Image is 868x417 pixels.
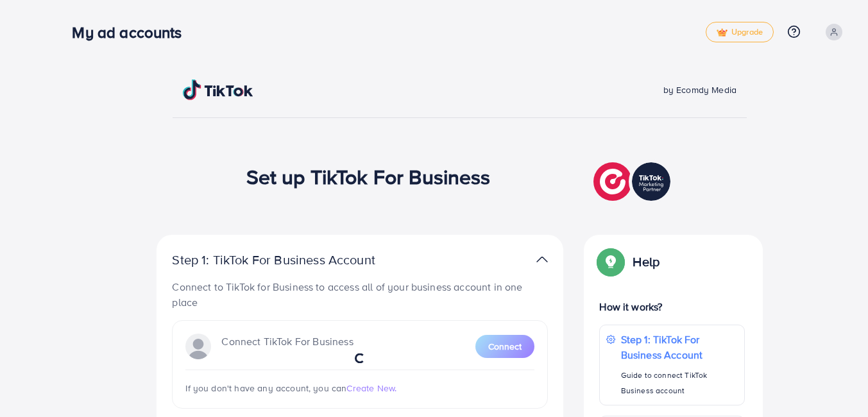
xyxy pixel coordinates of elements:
img: tick [717,28,728,37]
a: tickUpgrade [706,22,774,42]
img: TikTok partner [593,159,674,204]
img: TikTok [183,80,253,100]
span: by Ecomdy Media [663,83,736,96]
p: Guide to connect TikTok Business account [621,368,738,398]
p: How it works? [599,299,744,314]
img: TikTok partner [536,250,548,269]
p: Help [633,254,660,269]
p: Step 1: TikTok For Business Account [172,252,416,268]
h1: Set up TikTok For Business [246,164,491,189]
p: Step 1: TikTok For Business Account [621,332,738,362]
span: Upgrade [717,28,763,37]
img: Popup guide [599,250,622,273]
h3: My ad accounts [72,23,192,42]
